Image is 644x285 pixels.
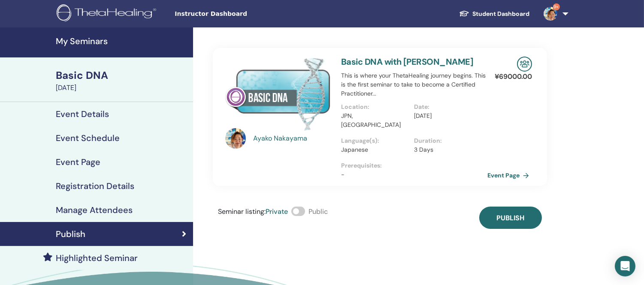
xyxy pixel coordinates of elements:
[553,3,560,10] span: 9+
[225,128,246,149] img: default.jpg
[308,207,328,216] span: Public
[452,6,537,22] a: Student Dashboard
[544,7,557,21] img: default.jpg
[414,102,482,111] p: Date :
[341,136,409,145] p: Language(s) :
[57,4,159,24] img: logo.png
[615,256,635,276] div: Open Intercom Messenger
[341,71,487,98] p: This is where your ThetaHealing journey begins. This is the first seminar to take to become a Cer...
[56,133,120,143] h4: Event Schedule
[414,111,482,120] p: [DATE]
[266,207,288,216] span: Private
[175,9,303,18] span: Instructor Dashboard
[487,169,532,182] a: Event Page
[56,36,188,46] h4: My Seminars
[56,157,100,167] h4: Event Page
[225,57,331,131] img: Basic DNA
[218,207,266,216] span: Seminar listing :
[517,57,532,72] img: In-Person Seminar
[56,253,138,263] h4: Highlighted Seminar
[414,145,482,154] p: 3 Days
[341,170,487,179] p: -
[341,145,409,154] p: Japanese
[341,56,473,67] a: Basic DNA with [PERSON_NAME]
[495,72,532,82] p: ¥ 69000.00
[56,109,109,119] h4: Event Details
[56,83,188,93] div: [DATE]
[341,161,487,170] p: Prerequisites :
[254,133,333,144] a: Ayako Nakayama
[414,136,482,145] p: Duration :
[459,10,469,17] img: graduation-cap-white.svg
[341,111,409,129] p: JPN, [GEOGRAPHIC_DATA]
[56,205,133,215] h4: Manage Attendees
[341,102,409,111] p: Location :
[56,181,134,191] h4: Registration Details
[496,213,524,222] span: Publish
[479,207,542,229] button: Publish
[51,68,193,93] a: Basic DNA[DATE]
[56,229,85,239] h4: Publish
[56,68,188,83] div: Basic DNA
